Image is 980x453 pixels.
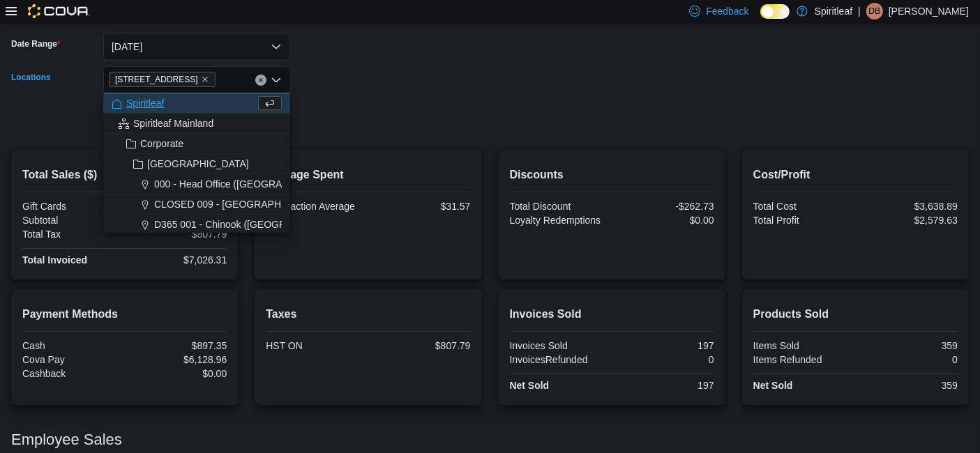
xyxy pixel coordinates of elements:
[266,201,365,212] div: Transaction Average
[753,354,853,365] div: Items Refunded
[266,167,470,183] h2: Average Spent
[510,340,610,351] div: Invoices Sold
[255,75,266,86] button: Clear input
[615,380,714,391] div: 197
[103,114,290,134] button: Spiritleaf Mainland
[753,380,793,391] strong: Net Sold
[28,4,90,18] img: Cova
[858,3,861,20] p: |
[271,75,282,86] button: Close list of options
[103,174,290,194] button: 000 - Head Office ([GEOGRAPHIC_DATA])
[11,72,51,83] label: Locations
[706,4,748,18] span: Feedback
[128,340,227,351] div: $897.35
[753,215,853,226] div: Total Profit
[858,354,958,365] div: 0
[858,380,958,391] div: 359
[22,368,122,379] div: Cashback
[11,431,122,448] h3: Employee Sales
[510,354,610,365] div: InvoicesRefunded
[11,38,61,49] label: Date Range
[371,201,471,212] div: $31.57
[22,254,87,266] strong: Total Invoiced
[760,19,761,20] span: Dark Mode
[889,3,969,20] p: [PERSON_NAME]
[371,340,471,351] div: $807.79
[753,201,853,212] div: Total Cost
[115,72,198,86] span: [STREET_ADDRESS]
[510,167,714,183] h2: Discounts
[858,340,958,351] div: 359
[22,167,227,183] h2: Total Sales ($)
[126,96,164,110] span: Spiritleaf
[858,201,958,212] div: $3,638.89
[103,194,290,215] button: CLOSED 009 - [GEOGRAPHIC_DATA].
[760,4,790,19] input: Dark Mode
[22,201,122,212] div: Gift Cards
[103,215,290,235] button: D365 001 - Chinook ([GEOGRAPHIC_DATA])
[866,3,883,20] div: Dalton B
[103,134,290,154] button: Corporate
[22,229,122,240] div: Total Tax
[103,154,290,174] button: [GEOGRAPHIC_DATA]
[510,380,550,391] strong: Net Sold
[753,340,853,351] div: Items Sold
[615,201,714,212] div: -$262.73
[154,197,326,211] span: CLOSED 009 - [GEOGRAPHIC_DATA].
[128,368,227,379] div: $0.00
[128,254,227,266] div: $7,026.31
[103,93,290,114] button: Spiritleaf
[140,137,183,151] span: Corporate
[510,215,610,226] div: Loyalty Redemptions
[510,306,714,323] h2: Invoices Sold
[510,201,610,212] div: Total Discount
[858,215,958,226] div: $2,579.63
[753,167,958,183] h2: Cost/Profit
[615,215,714,226] div: $0.00
[753,306,958,323] h2: Products Sold
[22,354,122,365] div: Cova Pay
[266,340,365,351] div: HST ON
[128,229,227,240] div: $807.79
[815,3,852,20] p: Spiritleaf
[22,306,227,323] h2: Payment Methods
[154,177,341,191] span: 000 - Head Office ([GEOGRAPHIC_DATA])
[128,354,227,365] div: $6,128.96
[154,217,352,231] span: D365 001 - Chinook ([GEOGRAPHIC_DATA])
[266,306,470,323] h2: Taxes
[109,72,216,87] span: 554 - Spiritleaf Fairview St (Burlington)
[869,3,881,20] span: DB
[615,340,714,351] div: 197
[615,354,714,365] div: 0
[133,116,213,130] span: Spiritleaf Mainland
[201,75,209,84] button: Remove 554 - Spiritleaf Fairview St (Burlington) from selection in this group
[147,157,249,171] span: [GEOGRAPHIC_DATA]
[22,340,122,351] div: Cash
[103,33,290,61] button: [DATE]
[22,215,122,226] div: Subtotal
